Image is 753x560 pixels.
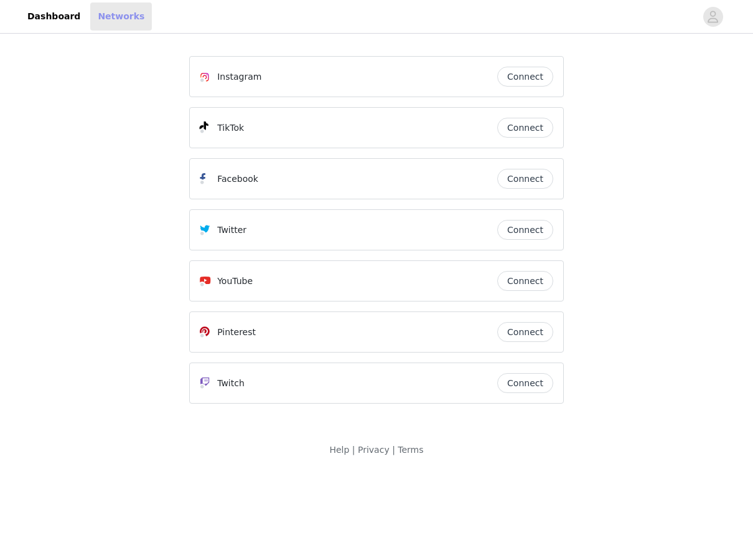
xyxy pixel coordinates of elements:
p: Facebook [217,173,258,186]
span: | [392,445,395,455]
button: Connect [497,322,553,342]
p: Pinterest [217,326,256,339]
a: Dashboard [20,2,88,31]
p: Twitter [217,224,246,237]
button: Connect [497,271,553,291]
p: TikTok [217,121,244,135]
button: Connect [497,220,553,240]
img: Instagram Icon [200,72,210,82]
p: Twitch [217,377,245,390]
button: Connect [497,373,553,393]
button: Connect [497,67,553,87]
a: Terms [398,445,423,455]
a: Networks [90,2,152,31]
a: Help [329,445,349,455]
span: | [352,445,355,455]
p: Instagram [217,70,261,83]
button: Connect [497,118,553,138]
p: YouTube [217,275,253,288]
a: Privacy [358,445,390,455]
div: avatar [707,7,719,27]
button: Connect [497,169,553,189]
